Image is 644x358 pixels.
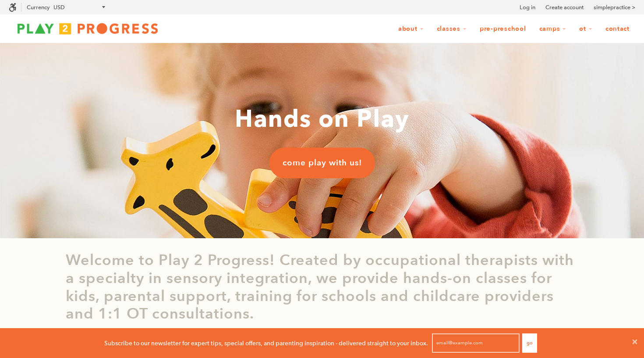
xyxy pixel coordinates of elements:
[283,157,362,168] span: come play with us!
[9,20,166,37] img: Play2Progress logo
[27,4,50,11] label: Currency
[66,327,87,341] p: read
[594,3,635,12] a: simplepractice >
[545,3,584,12] a: Create account
[104,338,428,348] p: Subscribe to our newsletter for expert tips, special offers, and parenting inspiration - delivere...
[520,3,535,12] a: Log in
[432,333,520,353] input: email@example.com
[600,21,635,37] a: Contact
[534,21,572,37] a: Camps
[522,333,537,353] button: Go
[393,21,429,37] a: About
[573,21,598,37] a: OT
[474,21,532,37] a: Pre-Preschool
[431,21,472,37] a: Classes
[269,147,375,178] a: come play with us!
[66,251,578,323] p: Welcome to Play 2 Progress! Created by occupational therapists with a specialty in sensory integr...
